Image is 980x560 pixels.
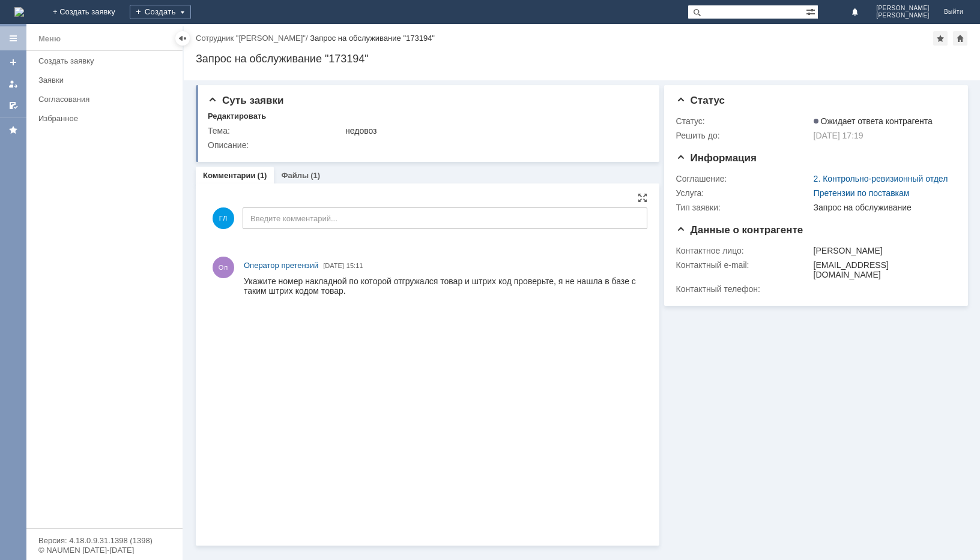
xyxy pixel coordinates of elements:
[876,5,930,12] span: [PERSON_NAME]
[814,174,948,183] a: 2. Контрольно-ревизионный отдел
[676,246,811,255] div: Контактное лицо:
[676,116,811,126] div: Статус:
[310,171,320,180] div: (1)
[175,31,190,46] div: Скрыть меню
[38,537,171,544] div: Версия: 4.18.0.9.31.1398 (1398)
[14,7,24,17] a: Перейти на домашнюю страницу
[676,224,803,236] span: Данные о контрагенте
[676,95,725,106] span: Статус
[208,140,645,150] div: Описание:
[244,261,318,270] span: Оператор претензий
[814,260,951,279] div: [EMAIL_ADDRESS][DOMAIN_NAME]
[4,74,23,94] a: Мои заявки
[38,56,175,65] div: Создать заявку
[38,32,61,46] div: Меню
[258,171,267,180] div: (1)
[213,207,234,229] span: ГЛ
[814,116,933,126] span: Ожидает ответа контрагента
[676,203,811,212] div: Тип заявки:
[814,246,951,255] div: [PERSON_NAME]
[34,52,180,70] a: Создать заявку
[676,260,811,270] div: Контактный e-mail:
[34,71,180,89] a: Заявки
[346,262,363,269] span: 15:11
[323,262,344,269] span: [DATE]
[244,260,318,272] a: Оператор претензий
[4,53,23,72] a: Создать заявку
[676,152,757,164] span: Информация
[310,34,435,43] div: Запрос на обслуживание "173194"
[814,188,910,198] a: Претензии по поставкам
[814,131,864,140] span: [DATE] 17:19
[806,5,818,17] span: Расширенный поиск
[38,546,171,554] div: © NAUMEN [DATE]-[DATE]
[281,171,309,180] a: Файлы
[196,53,968,65] div: Запрос на обслуживание "173194"
[676,174,811,183] div: Соглашение:
[676,188,811,198] div: Услуга:
[953,31,967,46] div: Сделать домашней страницей
[203,171,256,180] a: Комментарии
[638,193,647,203] div: На всю страницу
[196,34,310,43] div: /
[814,203,951,212] div: Запрос на обслуживание
[38,114,162,123] div: Избранное
[130,5,191,19] div: Создать
[14,7,24,17] img: logo
[876,12,930,19] span: [PERSON_NAME]
[38,95,175,104] div: Согласования
[196,34,306,43] a: Сотрудник "[PERSON_NAME]"
[676,131,811,140] div: Решить до:
[38,76,175,85] div: Заявки
[208,126,343,136] div: Тема:
[208,112,266,121] div: Редактировать
[345,126,643,136] div: недовоз
[676,284,811,294] div: Контактный телефон:
[933,31,948,46] div: Добавить в избранное
[34,90,180,109] a: Согласования
[4,96,23,115] a: Мои согласования
[208,95,283,106] span: Суть заявки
